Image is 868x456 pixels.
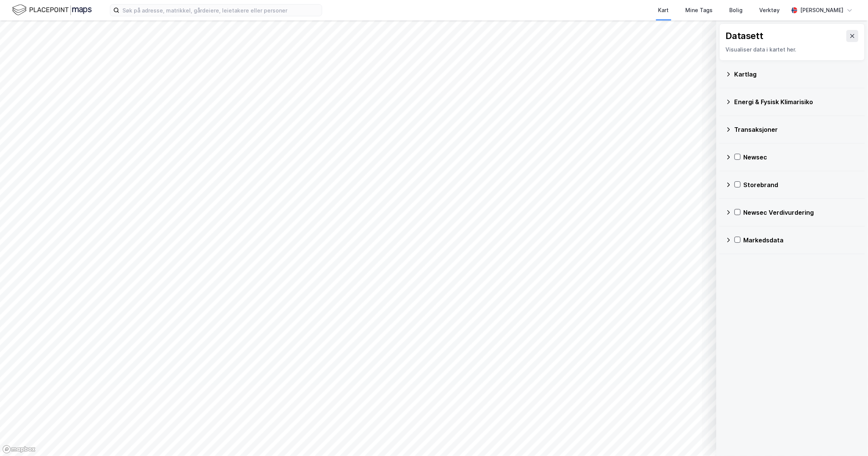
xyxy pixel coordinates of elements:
div: Datasett [726,30,763,42]
div: Newsec [744,153,859,162]
div: Markedsdata [744,236,859,245]
div: Kontrollprogram for chat [830,420,868,456]
a: Mapbox homepage [2,445,36,454]
div: Kartlag [735,70,859,79]
div: Verktøy [760,6,780,15]
div: Mine Tags [686,6,713,15]
div: Kart [658,6,669,15]
input: Søk på adresse, matrikkel, gårdeiere, leietakere eller personer [119,5,322,16]
div: Energi & Fysisk Klimarisiko [735,97,859,106]
img: logo.f888ab2527a4732fd821a326f86c7f29.svg [12,3,92,17]
div: Transaksjoner [735,125,859,134]
div: Visualiser data i kartet her. [726,45,859,54]
div: Bolig [730,6,743,15]
div: Newsec Verdivurdering [744,208,859,217]
div: Storebrand [744,180,859,189]
div: [PERSON_NAME] [801,6,844,15]
iframe: Chat Widget [830,420,868,456]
